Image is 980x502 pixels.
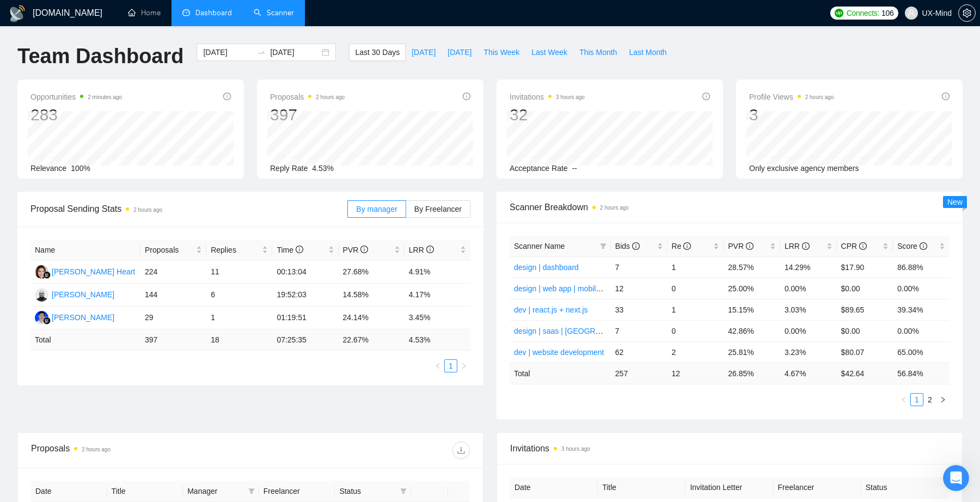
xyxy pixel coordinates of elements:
img: Profile image for Nazar [22,191,44,212]
div: 397 [270,105,345,125]
th: Proposals [140,240,206,261]
td: $ 42.64 [837,363,893,384]
span: Last Week [531,46,567,58]
span: Tasks [186,367,206,375]
span: info-circle [920,242,927,250]
td: 0.00% [893,320,950,341]
span: Manager [187,485,244,497]
td: 33 [611,299,667,320]
td: 7 [611,256,667,278]
img: gigradar-bm.png [43,271,51,279]
td: 4.17% [405,284,470,307]
a: design | web app | mobile app [514,284,615,293]
div: Profile image for NazarLorem ips’do sitamet co a elitsedd eiusmo temp inci utlabor, etdolore Magn... [11,181,206,222]
img: logo [9,5,26,22]
button: Messages [44,340,87,383]
th: Invitation Letter [685,477,773,498]
td: 24.14% [339,307,405,329]
a: 1 [911,394,923,406]
div: [PERSON_NAME] Heart [52,266,135,278]
td: 11 [206,261,272,284]
span: info-circle [802,242,810,250]
th: Freelancer [774,477,861,498]
td: 07:25:35 [272,329,338,351]
a: dev | react.js + next.js [514,305,588,314]
a: 2 [924,394,936,406]
time: 2 hours ago [82,446,111,452]
button: Last Week [525,44,573,61]
td: 00:13:04 [272,261,338,284]
td: 1 [206,307,272,329]
span: CPR [841,242,867,250]
time: 3 hours ago [561,446,590,452]
th: Status [861,477,949,498]
div: ✅ How To: Connect your agency to [DOMAIN_NAME] [22,310,182,333]
span: left [434,363,441,369]
span: Acceptance Rate [510,164,568,173]
a: setting [958,9,976,17]
a: KH[PERSON_NAME] Heart [35,267,135,276]
span: filter [600,243,607,249]
td: 27.68% [339,261,405,284]
button: Last 30 Days [349,44,406,61]
button: left [897,393,910,406]
span: Proposal Sending Stats [30,202,347,216]
span: filter [598,238,609,254]
span: New [947,198,963,206]
li: 1 [910,393,923,406]
button: Help [131,340,174,383]
th: Name [30,240,140,261]
div: ✅ How To: Connect your agency to [DOMAIN_NAME] [16,305,202,337]
th: Replies [206,240,272,261]
li: Previous Page [431,359,444,372]
span: Opportunities [30,90,122,103]
span: LRR [409,246,434,254]
span: Connects: [847,7,879,19]
span: Status [339,485,396,497]
a: YB[PERSON_NAME] [35,290,114,298]
td: 2 [667,341,724,363]
th: Title [107,481,183,502]
td: 0.00% [893,278,950,299]
span: info-circle [296,246,303,253]
span: Replies [211,244,260,256]
td: 01:19:51 [272,307,338,329]
a: design | dashboard [514,263,579,272]
td: 12 [611,278,667,299]
span: [DATE] [448,46,471,58]
td: 397 [140,329,206,351]
div: Proposals [31,442,250,459]
td: $0.00 [837,278,893,299]
div: 3 [749,105,834,125]
span: Scanner Name [514,242,565,250]
button: This Week [477,44,525,61]
li: Next Page [457,359,470,372]
span: Profile Views [749,90,834,103]
td: 7 [611,320,667,341]
li: 2 [923,393,936,406]
span: right [461,363,467,369]
span: info-circle [746,242,754,250]
button: download [452,442,470,459]
td: 257 [611,363,667,384]
span: info-circle [683,242,691,250]
time: 2 minutes ago [88,94,122,100]
span: -- [572,164,577,173]
td: 25.81% [724,341,780,363]
time: 2 hours ago [600,205,629,211]
span: dashboard [182,9,190,16]
a: design | saas | [GEOGRAPHIC_DATA] [514,327,644,335]
td: 144 [140,284,206,307]
a: homeHome [128,8,161,17]
div: Recent messageProfile image for NazarLorem ips’do sitamet co a elitsedd eiusmo temp inci utlabor,... [11,165,207,222]
span: Invitations [510,90,585,103]
span: PVR [728,242,754,250]
img: Profile image for Nazar [158,17,180,39]
th: Manager [183,481,259,502]
td: 3.03% [780,299,837,320]
p: How can we help? [22,133,196,151]
span: Reply Rate [270,164,308,173]
span: Proposals [270,90,345,103]
span: info-circle [426,246,434,253]
span: info-circle [463,93,470,100]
